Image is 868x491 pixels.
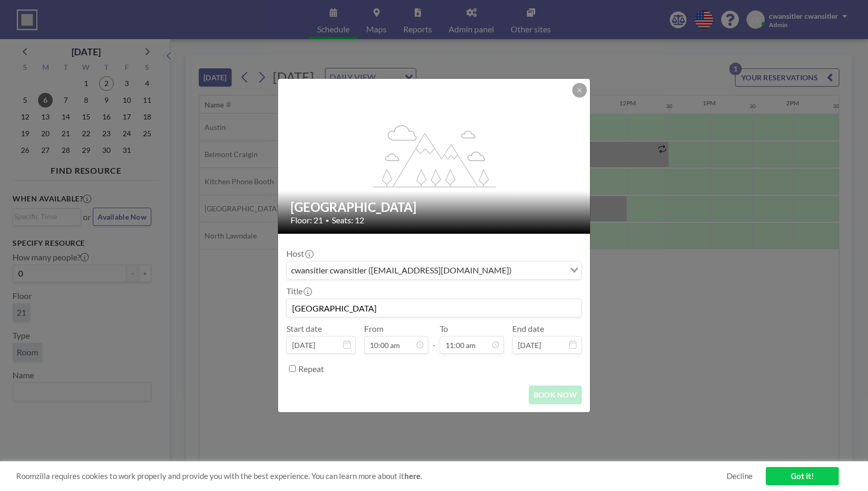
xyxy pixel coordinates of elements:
span: Seats: 12 [332,215,364,225]
label: Title [286,286,311,296]
a: Decline [727,471,753,481]
div: Search for option [287,261,581,279]
span: • [325,217,329,224]
label: Start date [286,324,322,334]
a: Got it! [766,467,839,485]
a: here. [404,471,422,481]
span: Floor: 21 [291,215,323,225]
label: Host [286,248,312,259]
label: From [364,324,383,334]
label: End date [512,324,544,334]
input: cwansitler's reservation [287,299,581,317]
button: BOOK NOW [529,386,582,404]
span: - [432,327,436,350]
label: Repeat [298,364,324,374]
span: cwansitler cwansitler ([EMAIL_ADDRESS][DOMAIN_NAME]) [289,264,514,277]
label: To [440,324,448,334]
span: Roomzilla requires cookies to work properly and provide you with the best experience. You can lea... [16,471,727,481]
input: Search for option [515,264,564,277]
g: flex-grow: 1.2; [373,124,496,187]
h2: [GEOGRAPHIC_DATA] [291,199,578,215]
